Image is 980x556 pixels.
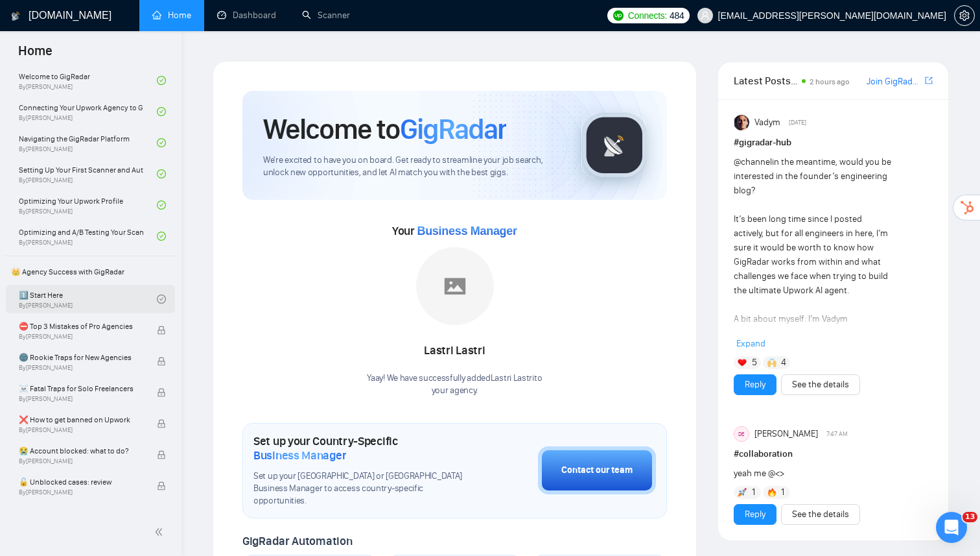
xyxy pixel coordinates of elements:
div: Contact our team [561,463,633,477]
span: Business Manager [417,224,517,237]
div: Yaay! We have successfully added Lastri Lastri to [367,372,542,397]
span: 7:47 AM [826,428,848,440]
img: upwork-logo.png [613,10,624,21]
a: Reply [745,507,765,522]
a: Connecting Your Upwork Agency to GigRadarBy[PERSON_NAME] [19,97,157,126]
span: Vadym [754,115,780,130]
img: gigradar-logo.png [582,113,647,178]
h1: # gigradar-hub [734,136,933,150]
span: GigRadar [400,112,506,147]
span: 🔓 Unblocked cases: review [19,476,143,489]
span: Expand [736,338,765,349]
span: ☠️ Fatal Traps for Solo Freelancers [19,382,143,395]
span: Latest Posts from the GigRadar Community [734,73,798,89]
span: lock [157,450,166,459]
span: lock [157,419,166,428]
img: 🚀 [738,488,747,497]
span: lock [157,326,166,335]
img: ❤️ [738,358,747,367]
span: By [PERSON_NAME] [19,364,143,372]
span: 4 [781,356,786,369]
a: export [925,75,933,87]
span: check-circle [157,76,166,85]
a: Optimizing and A/B Testing Your Scanner for Better ResultsBy[PERSON_NAME] [19,222,157,250]
span: [PERSON_NAME] [754,427,818,441]
button: See the details [781,504,860,525]
span: GigRadar Automation [242,534,352,548]
span: double-left [154,526,167,538]
span: lock [157,357,166,366]
button: Contact our team [538,446,656,494]
a: searchScanner [302,10,350,21]
span: 👑 Agency Success with GigRadar [6,259,175,285]
img: placeholder.png [416,247,494,325]
span: ⛔ Top 3 Mistakes of Pro Agencies [19,320,143,333]
div: yeah me @<> [734,466,893,481]
a: homeHome [152,10,191,21]
img: 🔥 [767,488,776,497]
span: By [PERSON_NAME] [19,457,143,465]
a: Navigating the GigRadar PlatformBy[PERSON_NAME] [19,128,157,157]
a: Welcome to GigRadarBy[PERSON_NAME] [19,66,157,95]
span: user [701,11,710,20]
span: Connects: [628,8,667,23]
span: check-circle [157,169,166,178]
span: @channel [734,156,772,167]
h1: Welcome to [263,112,506,147]
span: 🌚 Rookie Traps for New Agencies [19,351,143,364]
span: check-circle [157,138,166,147]
a: See the details [792,507,849,522]
a: Optimizing Your Upwork ProfileBy[PERSON_NAME] [19,191,157,219]
img: logo [11,6,20,27]
span: 484 [670,8,684,23]
a: 1️⃣ Start HereBy[PERSON_NAME] [19,285,157,313]
img: Vadym [734,115,750,130]
span: 😭 Account blocked: what to do? [19,444,143,457]
span: export [925,75,933,86]
span: 5 [752,356,757,369]
span: check-circle [157,200,166,210]
span: setting [955,10,974,21]
span: We're excited to have you on board. Get ready to streamline your job search, unlock new opportuni... [263,154,561,179]
span: By [PERSON_NAME] [19,426,143,434]
button: See the details [781,374,860,395]
span: lock [157,481,166,490]
button: Reply [734,504,776,525]
span: By [PERSON_NAME] [19,489,143,496]
span: Home [8,42,63,69]
p: your agency . [367,385,542,397]
a: dashboardDashboard [217,10,276,21]
span: Business Manager [253,448,346,463]
button: setting [954,5,975,26]
a: Setting Up Your First Scanner and Auto-BidderBy[PERSON_NAME] [19,160,157,188]
span: 🙈 Getting over Upwork? [19,507,143,520]
div: DE [734,427,749,441]
span: By [PERSON_NAME] [19,333,143,341]
a: Join GigRadar Slack Community [867,75,922,89]
span: By [PERSON_NAME] [19,395,143,403]
span: check-circle [157,295,166,304]
div: Lastri Lastri [367,340,542,362]
button: Reply [734,374,776,395]
a: Reply [745,378,765,392]
span: 1 [752,486,755,499]
iframe: Intercom live chat [936,512,967,543]
span: ❌ How to get banned on Upwork [19,413,143,426]
span: Set up your [GEOGRAPHIC_DATA] or [GEOGRAPHIC_DATA] Business Manager to access country-specific op... [253,470,473,507]
img: 🙌 [767,358,776,367]
h1: Set up your Country-Specific [253,434,473,463]
a: setting [954,10,975,21]
span: 2 hours ago [810,77,850,86]
span: check-circle [157,232,166,241]
span: check-circle [157,107,166,116]
span: Your [392,224,517,238]
span: [DATE] [789,117,806,128]
span: lock [157,388,166,397]
span: 13 [962,512,977,522]
a: See the details [792,378,849,392]
h1: # collaboration [734,447,933,461]
span: 1 [781,486,784,499]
